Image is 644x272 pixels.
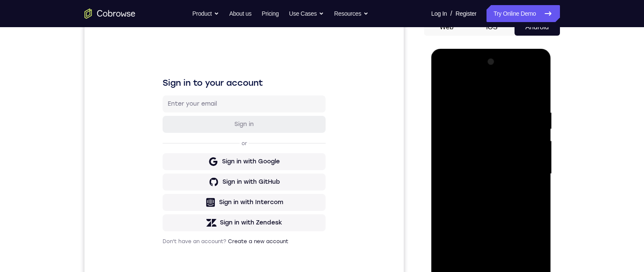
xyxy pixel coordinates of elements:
p: or [155,121,164,128]
div: Sign in with Intercom [135,179,199,188]
span: / [450,8,452,19]
a: Create a new account [143,220,204,226]
div: Sign in with GitHub [138,159,195,168]
a: About us [229,5,251,22]
button: Sign in with GitHub [78,155,241,172]
button: Sign in with Google [78,135,241,151]
button: Product [192,5,219,22]
button: Use Cases [289,5,324,22]
button: Android [515,19,560,36]
button: Web [424,19,470,36]
div: Sign in with Google [138,139,195,147]
a: Log In [431,5,447,22]
p: Don't have an account? [78,219,241,226]
a: Go to the home page [84,8,135,19]
a: Pricing [262,5,278,22]
button: Sign in with Zendesk [78,196,241,213]
div: Sign in with Zendesk [135,200,198,208]
button: Sign in with Intercom [78,175,241,192]
button: iOS [469,19,515,36]
a: Try Online Demo [487,5,560,22]
button: Resources [334,5,368,22]
a: Register [456,5,476,22]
